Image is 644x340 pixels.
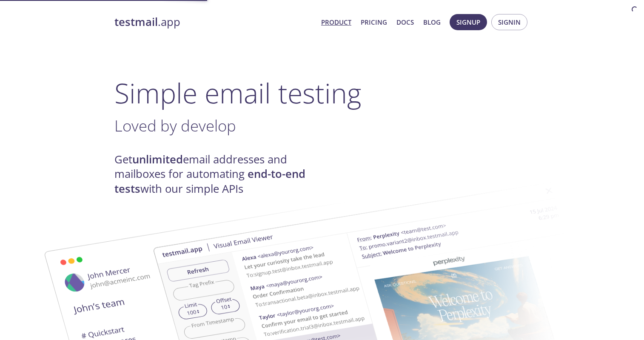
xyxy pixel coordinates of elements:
strong: testmail [114,14,158,29]
a: Product [321,17,351,28]
a: Pricing [361,17,387,28]
span: Loved by develop [114,115,236,136]
a: testmail.app [114,15,314,29]
h4: Get email addresses and mailboxes for automating with our simple APIs [114,152,322,196]
button: Signup [450,14,487,30]
strong: end-to-end tests [114,166,305,196]
a: Docs [396,17,414,28]
a: Blog [423,17,441,28]
button: Signin [491,14,527,30]
strong: unlimited [132,152,183,167]
h1: Simple email testing [114,77,530,109]
span: Signup [456,17,480,28]
span: Signin [498,17,521,28]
